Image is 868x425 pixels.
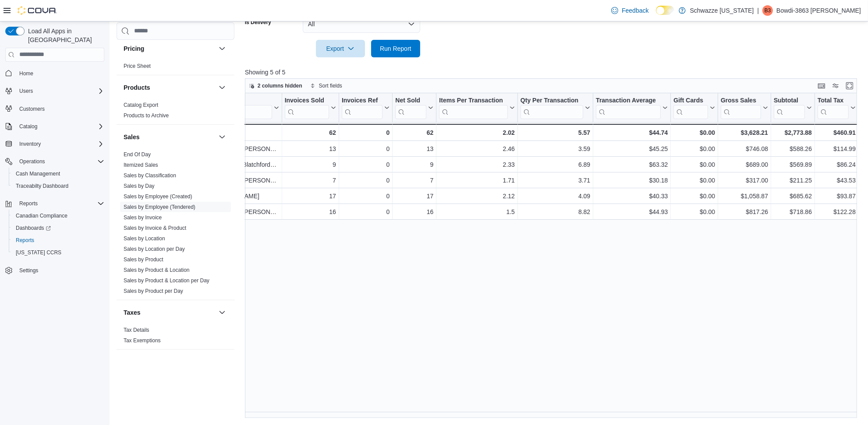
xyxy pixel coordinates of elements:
a: Sales by Product per Day [124,288,183,294]
div: Invoices Ref [342,96,383,105]
div: Gross Sales [721,96,761,105]
span: Cash Management [16,170,60,177]
div: 0 [342,191,390,201]
div: 9 [284,159,336,170]
h3: Taxes [124,308,141,316]
div: Items Per Transaction [439,96,508,119]
span: Home [16,68,104,79]
span: Sales by Invoice [124,214,162,221]
div: Totals [174,127,279,138]
img: Cova [18,6,57,15]
a: Itemized Sales [124,162,158,168]
button: All [303,15,420,33]
span: Reports [16,237,34,244]
span: Run Report [380,44,411,53]
div: Bowdi-3863 Thompson [762,5,773,16]
a: End Of Day [124,151,151,157]
a: Sales by Product [124,256,163,262]
div: $0.00 [673,127,715,138]
span: Settings [16,265,104,276]
span: Reports [12,235,104,246]
span: Products to Archive [124,112,169,119]
button: Display options [830,81,841,91]
div: 2.02 [439,127,515,138]
div: Tendered Employee [175,96,272,119]
div: $569.89 [774,159,812,170]
div: 2.33 [439,159,515,170]
button: Taxes [217,307,227,317]
span: Tax Exemptions [124,337,161,344]
div: 0 [342,207,390,217]
p: Bowdi-3863 [PERSON_NAME] [776,5,861,16]
span: Users [19,88,33,95]
div: Net Sold [395,96,426,119]
div: $114.99 [818,144,856,154]
span: Sort fields [319,82,342,89]
button: Users [2,85,108,97]
h3: Pricing [124,44,144,53]
span: Canadian Compliance [12,211,104,221]
div: 13 [284,144,336,154]
div: Invoices Ref [342,96,383,119]
div: 13 [395,144,433,154]
button: Items Per Transaction [439,96,515,119]
div: $211.25 [774,175,812,186]
div: Gift Cards [673,96,708,105]
span: Sales by Day [124,182,155,189]
span: Inventory [16,139,104,149]
a: Catalog Export [124,102,158,108]
span: Sales by Product [124,256,163,263]
button: Pricing [217,43,227,53]
button: Total Tax [818,96,856,119]
div: $746.08 [721,144,768,154]
div: 62 [395,127,433,138]
div: $588.26 [774,144,812,154]
div: 1.71 [439,175,515,186]
div: 7 [284,175,336,186]
button: Settings [2,264,108,277]
button: Invoices Ref [342,96,390,119]
span: Settings [19,267,38,274]
div: $45.25 [596,144,668,154]
div: $44.74 [596,127,668,138]
div: 17 [284,191,336,201]
div: Pricing [117,60,234,74]
div: 1.5 [439,207,515,217]
button: Catalog [16,121,41,132]
div: Taxes [117,324,234,349]
a: Sales by Product & Location per Day [124,277,209,283]
div: 5.57 [521,127,590,138]
span: Cash Management [12,169,104,179]
button: Sales [124,132,215,141]
div: $1,058.87 [721,191,768,201]
span: Users [16,86,104,96]
span: Tax Details [124,326,149,333]
div: $93.87 [818,191,856,201]
a: Canadian Compliance [12,211,71,221]
span: Catalog [19,123,37,130]
button: Pricing [124,44,215,53]
span: Catalog [16,121,104,132]
a: Settings [16,265,42,276]
label: Is Delivery [245,19,271,26]
button: Reports [2,197,108,210]
button: Operations [2,155,108,168]
div: $86.24 [818,159,856,170]
a: Tax Exemptions [124,337,161,343]
span: Home [19,70,33,77]
div: $30.18 [596,175,668,186]
div: Transaction Average [596,96,661,119]
button: Inventory [2,138,108,150]
a: [US_STATE] CCRS [12,247,65,258]
div: 16 [395,207,433,217]
span: Sales by Location [124,235,165,242]
button: Invoices Sold [284,96,336,119]
a: Customers [16,104,48,114]
div: Tendered Employee [175,96,272,105]
span: Inventory [19,140,41,148]
a: Traceabilty Dashboard [12,181,72,191]
button: Taxes [124,308,215,316]
a: Sales by Day [124,183,155,189]
div: [PERSON_NAME]-1731 [PERSON_NAME] [175,175,279,186]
